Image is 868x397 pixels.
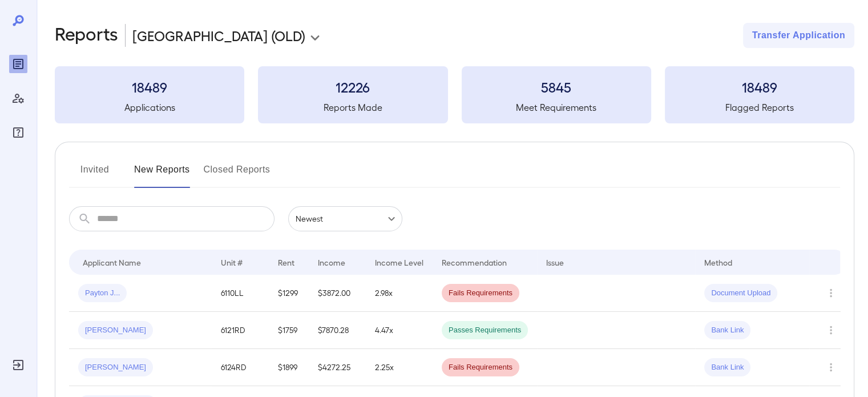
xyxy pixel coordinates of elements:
div: Log Out [9,356,27,374]
button: Row Actions [822,284,840,302]
div: Newest [288,206,402,231]
h5: Reports Made [258,101,447,114]
td: $1759 [269,312,309,349]
button: Row Actions [822,358,840,376]
td: 6124RD [212,349,269,386]
td: $3872.00 [309,275,366,312]
div: Applicant Name [83,255,141,269]
h2: Reports [55,23,118,48]
td: 6110LL [212,275,269,312]
td: 6121RD [212,312,269,349]
span: Bank Link [704,362,750,373]
td: 2.25x [366,349,433,386]
h3: 18489 [665,78,854,96]
div: Rent [278,255,296,269]
span: [PERSON_NAME] [78,325,153,336]
button: Transfer Application [743,23,854,48]
span: Fails Requirements [442,288,519,299]
div: Income [318,255,345,269]
td: $7870.28 [309,312,366,349]
td: $1899 [269,349,309,386]
span: [PERSON_NAME] [78,362,153,373]
td: 4.47x [366,312,433,349]
div: FAQ [9,123,27,142]
h3: 5845 [462,78,651,96]
span: Document Upload [704,288,777,299]
div: Manage Users [9,89,27,107]
span: Passes Requirements [442,325,528,336]
div: Income Level [375,255,423,269]
span: Payton J... [78,288,127,299]
h5: Meet Requirements [462,101,651,114]
button: Row Actions [822,321,840,339]
p: [GEOGRAPHIC_DATA] (OLD) [132,26,305,45]
button: Invited [69,161,120,188]
span: Bank Link [704,325,750,336]
h5: Applications [55,101,244,114]
span: Fails Requirements [442,362,519,373]
div: Unit # [221,255,243,269]
div: Reports [9,55,27,73]
h5: Flagged Reports [665,101,854,114]
td: 2.98x [366,275,433,312]
button: New Reports [134,161,190,188]
td: $1299 [269,275,309,312]
h3: 12226 [258,78,447,96]
div: Recommendation [442,255,507,269]
summary: 18489Applications12226Reports Made5845Meet Requirements18489Flagged Reports [55,66,854,123]
h3: 18489 [55,78,244,96]
button: Closed Reports [204,161,271,188]
div: Issue [546,255,564,269]
td: $4272.25 [309,349,366,386]
div: Method [704,255,732,269]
